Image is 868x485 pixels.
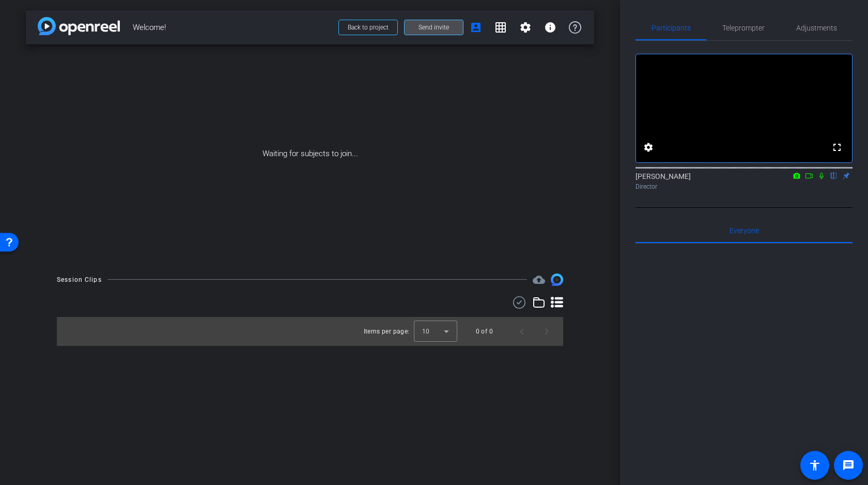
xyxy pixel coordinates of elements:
div: Waiting for subjects to join... [26,44,594,263]
img: Session clips [551,274,563,286]
mat-icon: grid_on [494,21,507,34]
mat-icon: message [842,459,855,472]
span: Teleprompter [722,24,765,32]
span: Back to project [348,24,389,31]
mat-icon: flip [828,171,840,180]
img: app-logo [38,17,120,35]
mat-icon: accessibility [809,459,821,472]
button: Previous page [509,319,534,344]
span: Adjustments [796,24,837,32]
mat-icon: info [544,21,556,34]
mat-icon: settings [642,141,655,154]
span: Send invite [419,23,449,32]
div: 0 of 0 [476,326,493,337]
mat-icon: settings [519,21,532,34]
span: Everyone [730,227,759,234]
div: [PERSON_NAME] [636,171,853,191]
mat-icon: cloud_upload [533,274,545,286]
div: Session Clips [57,275,102,285]
button: Send invite [404,20,463,35]
span: Welcome! [133,17,332,38]
div: Director [636,182,853,191]
mat-icon: fullscreen [831,141,843,154]
span: Participants [652,24,691,32]
span: Destinations for your clips [533,274,545,286]
mat-icon: account_box [470,21,482,34]
div: Items per page: [364,326,410,337]
button: Next page [534,319,559,344]
button: Back to project [338,20,398,35]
